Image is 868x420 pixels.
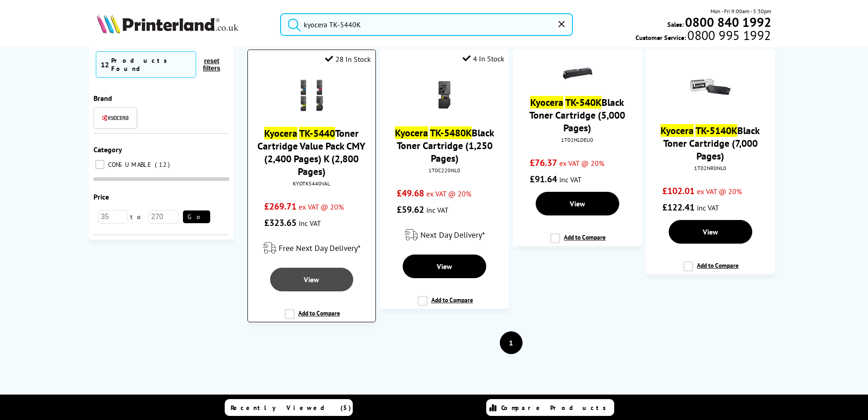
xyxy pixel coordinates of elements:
[529,96,625,134] a: Kyocera TK-540KBlack Toner Cartridge (5,000 Pages)
[299,127,335,140] mark: TK-5440
[264,127,297,140] mark: Kyocera
[95,160,104,169] input: CONSUMABLE 12
[304,275,319,284] span: View
[559,175,582,184] span: inc VAT
[703,227,718,236] span: View
[97,14,269,35] a: Printerland Logo
[403,255,486,278] a: View
[530,96,563,109] mark: Kyocera
[530,173,557,185] span: £91.64
[562,65,593,80] img: OR18100000117401.gif
[662,185,695,197] span: £102.01
[661,124,760,162] a: Kyocera TK-5140KBlack Toner Cartridge (7,000 Pages)
[684,18,771,26] a: 0800 840 1992
[225,399,353,416] a: Recently Viewed (5)
[299,219,321,228] span: inc VAT
[94,145,122,154] span: Category
[653,165,768,171] div: 1T02NR0NL0
[257,127,365,178] a: Kyocera TK-5440Toner Cartridge Value Pack CMY (2,400 Pages) K (2,800 Pages)
[559,159,604,168] span: ex VAT @ 20%
[697,203,719,212] span: inc VAT
[387,167,502,174] div: 1T0C220NL0
[570,199,585,208] span: View
[255,180,369,187] div: KYOTK5440VAL
[280,13,573,36] input: Search product or brand
[397,187,424,199] span: £49.68
[686,31,771,40] span: 0800 995 1992
[270,268,353,291] a: View
[128,213,148,221] span: to
[296,80,327,111] img: Kyocera-TK-CMYK-MA2100-PA2100-Toner-Small.gif
[285,309,340,326] label: Add to Compare
[98,210,128,224] input: 35
[264,217,296,229] span: £323.65
[299,202,344,211] span: ex VAT @ 20%
[697,187,742,196] span: ex VAT @ 20%
[418,296,473,313] label: Add to Compare
[420,230,485,240] span: Next Day Delivery*
[565,96,602,109] mark: TK-540K
[710,7,771,15] span: Mon - Fri 9:00am - 5:30pm
[667,20,684,29] span: Sales:
[385,222,504,248] div: modal_delivery
[183,210,210,223] button: Go
[94,94,112,103] span: Brand
[279,243,360,253] span: Free Next Day Delivery*
[325,55,371,64] div: 28 In Stock
[550,233,606,250] label: Add to Compare
[520,136,635,143] div: 1T02HLDEU0
[486,399,614,416] a: Compare Products
[683,261,739,279] label: Add to Compare
[196,57,227,72] button: reset filters
[426,189,471,198] span: ex VAT @ 20%
[685,14,771,30] b: 0800 840 1992
[395,126,494,165] a: Kyocera TK-5480KBlack Toner Cartridge (1,250 Pages)
[111,56,191,73] div: Products Found
[102,115,129,121] img: Kyocera
[397,204,424,215] span: £59.62
[252,235,371,261] div: modal_delivery
[437,262,452,271] span: View
[155,160,172,169] span: 12
[97,14,238,34] img: Printerland Logo
[501,404,611,412] span: Compare Products
[669,220,752,244] a: View
[148,210,178,224] input: 270
[662,201,695,213] span: £122.41
[695,124,737,137] mark: TK-5140K
[106,160,154,169] span: CONSUMABLE
[463,54,504,63] div: 4 In Stock
[395,126,428,139] mark: Kyocera
[661,124,694,137] mark: Kyocera
[536,192,619,215] a: View
[426,205,449,215] span: inc VAT
[264,200,296,212] span: £269.71
[101,60,109,69] span: 12
[636,31,771,42] span: Customer Service:
[689,65,732,109] img: 1T02NR0NL0-SMALL.gif
[530,157,557,169] span: £76.37
[429,79,460,111] img: kyocera-tk-5480k-black-small.png
[231,404,351,412] span: Recently Viewed (5)
[430,126,472,139] mark: TK-5480K
[94,192,109,201] span: Price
